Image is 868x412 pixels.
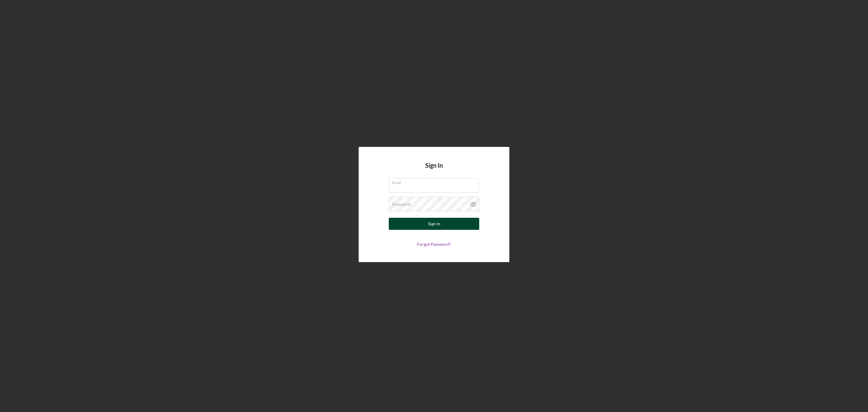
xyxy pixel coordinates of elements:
label: Email [392,178,479,185]
div: Sign In [428,218,440,230]
h4: Sign In [425,162,443,178]
label: Password [392,202,410,207]
button: Sign In [389,218,479,230]
a: Forgot Password? [417,242,451,247]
